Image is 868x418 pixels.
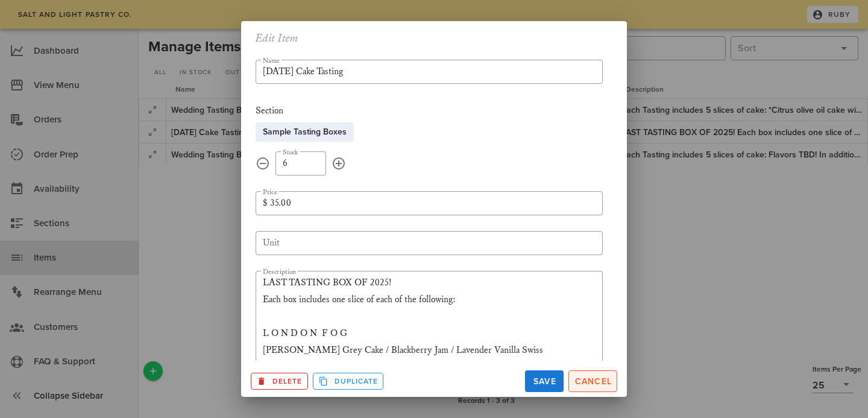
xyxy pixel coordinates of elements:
button: Archive this Record? [251,373,308,390]
button: Cancel [568,370,617,392]
label: Price [263,188,277,197]
span: Sample Tasting Boxes [263,122,347,142]
h2: Edit Item [256,28,298,48]
label: Stock [283,148,298,157]
label: Name [263,56,280,65]
span: Cancel [574,376,612,387]
span: Delete [256,376,303,387]
span: Save [530,376,559,387]
button: Duplicate Record [313,373,384,390]
div: Section [256,104,603,118]
button: append icon [332,156,346,171]
div: $ [263,197,270,209]
button: Save [525,370,564,392]
label: Description [263,267,296,276]
button: prepend icon [256,156,270,171]
span: Duplicate [318,376,379,387]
